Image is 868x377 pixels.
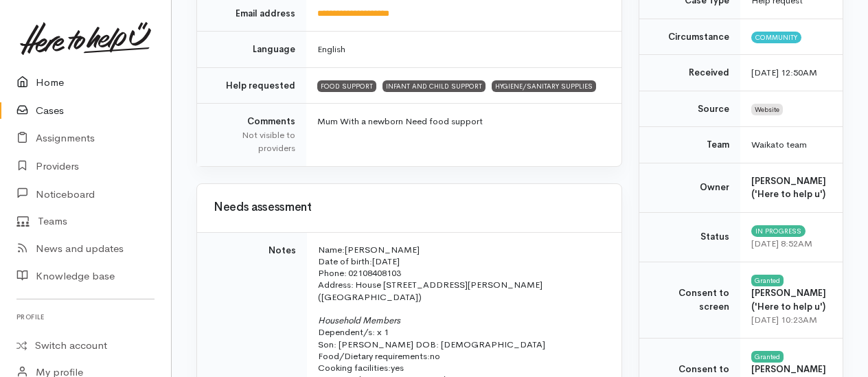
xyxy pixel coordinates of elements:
[318,339,545,350] span: Son: [PERSON_NAME] DOB: [DEMOGRAPHIC_DATA]
[214,128,295,155] div: Not visible to providers
[639,262,740,338] td: Consent to screen
[197,104,306,166] td: Comments
[751,351,784,362] div: Granted
[639,19,740,55] td: Circumstance
[318,350,430,362] span: Food/Dietary requirements:
[372,255,400,267] span: [DATE]
[751,287,826,312] b: [PERSON_NAME] ('Here to help u')
[639,127,740,163] td: Team
[318,267,347,279] span: Phone:
[317,80,376,91] span: FOOD SUPPORT
[639,91,740,127] td: Source
[318,279,354,290] span: Address:
[382,80,486,91] span: INFANT AND CHILD SUPPORT
[751,32,801,43] span: Community
[318,362,391,374] span: Cooking facilities:
[318,326,389,338] span: Dependent/s: x 1
[318,315,400,326] span: Household Members
[751,275,784,286] div: Granted
[751,225,806,236] span: In progress
[639,163,740,212] td: Owner
[306,104,621,166] td: Mum With a newborn Need food support
[348,267,401,279] span: 02108408103
[391,362,404,374] span: yes
[751,139,807,150] span: Waikato team
[751,237,826,251] div: [DATE] 8:52AM
[751,67,817,78] time: [DATE] 12:50AM
[751,175,826,201] b: [PERSON_NAME] ('Here to help u')
[214,201,605,214] h3: Needs assessment
[345,244,420,255] span: [PERSON_NAME]
[639,212,740,262] td: Status
[492,80,596,91] span: HYGIENE/SANITARY SUPPLIES
[318,279,542,302] span: House [STREET_ADDRESS][PERSON_NAME] ([GEOGRAPHIC_DATA])
[751,104,783,115] span: Website
[639,55,740,91] td: Received
[197,32,306,68] td: Language
[751,313,826,327] div: [DATE] 10:23AM
[318,255,372,267] span: Date of birth:
[430,350,440,362] span: no
[318,244,345,255] span: Name:
[306,32,621,68] td: English
[16,308,155,326] h6: Profile
[197,67,306,104] td: Help requested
